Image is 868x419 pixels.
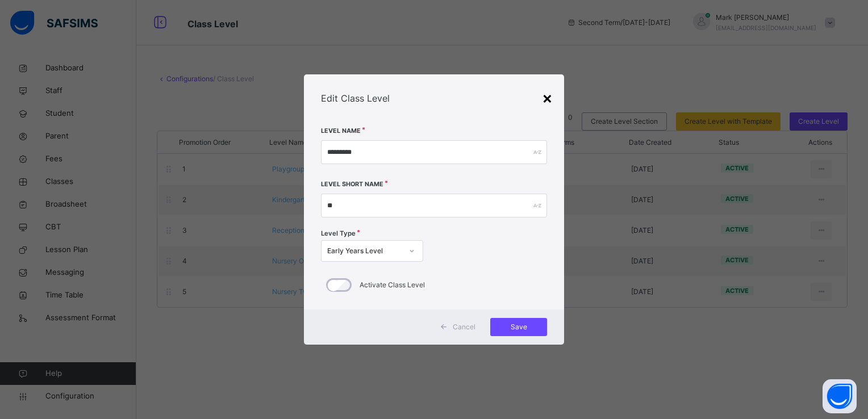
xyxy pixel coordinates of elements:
[321,93,390,104] span: Edit Class Level
[499,322,539,332] span: Save
[321,127,361,136] label: Level Name
[321,180,383,189] label: Level Short Name
[542,86,553,110] div: ×
[453,322,475,332] span: Cancel
[360,280,425,290] label: Activate Class Level
[327,246,402,256] div: Early Years Level
[321,229,356,238] span: Level Type
[823,379,857,413] button: Open asap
